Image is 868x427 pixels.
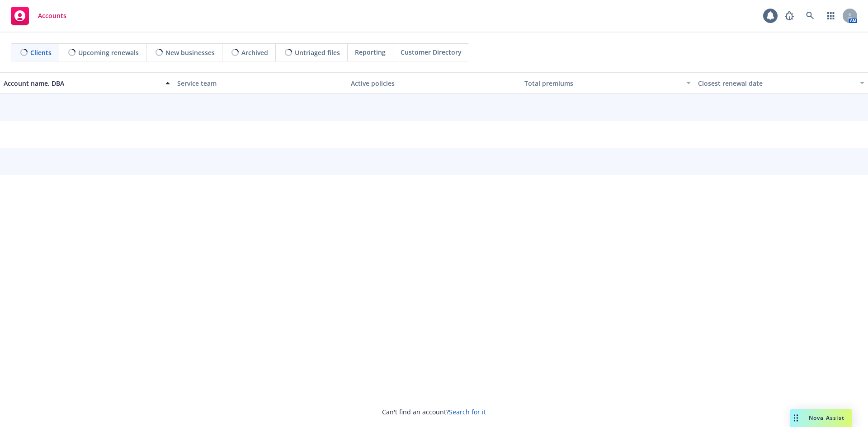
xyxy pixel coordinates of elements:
span: New businesses [165,48,215,57]
span: Clients [30,48,52,57]
span: Untriaged files [295,48,340,57]
div: Total premiums [524,79,681,88]
div: Account name, DBA [4,79,160,88]
div: Service team [177,79,344,88]
span: Reporting [355,47,386,57]
a: Switch app [822,7,840,25]
a: Report a Bug [780,7,798,25]
span: Nova Assist [809,414,844,422]
button: Nova Assist [790,409,852,427]
button: Closest renewal date [694,72,868,94]
div: Active policies [351,79,517,88]
div: Closest renewal date [698,79,854,88]
span: Accounts [38,12,66,19]
a: Accounts [7,3,70,28]
span: Upcoming renewals [78,48,139,57]
a: Search [801,7,819,25]
span: Can't find an account? [382,407,486,417]
span: Customer Directory [401,47,462,57]
a: Search for it [449,408,486,416]
button: Total premiums [521,72,694,94]
button: Service team [174,72,347,94]
button: Active policies [347,72,521,94]
span: Archived [241,48,268,57]
div: Drag to move [790,409,802,427]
